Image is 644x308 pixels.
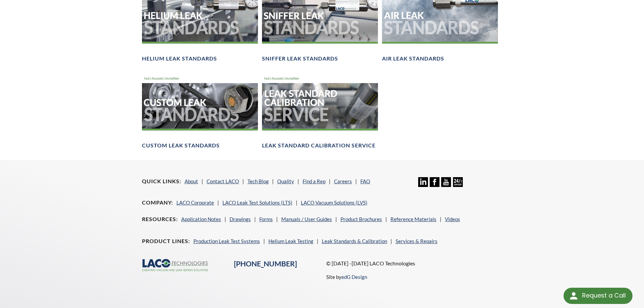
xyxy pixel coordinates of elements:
[340,216,382,222] a: Product Brochures
[453,182,463,188] a: 24/7 Support
[142,178,181,185] h4: Quick Links
[185,178,198,184] a: About
[142,73,258,149] a: Customer Leak Standards headerCustom Leak Standards
[268,238,313,244] a: Helium Leak Testing
[262,73,378,149] a: Leak Standard Calibration Service headerLeak Standard Calibration Service
[564,288,633,304] div: Request a Call
[326,259,502,268] p: © [DATE] -[DATE] LACO Technologies
[326,273,367,281] p: Site by
[262,142,376,149] h4: Leak Standard Calibration Service
[247,178,269,184] a: Tech Blog
[277,178,294,184] a: Quality
[222,199,292,206] a: LACO Leak Test Solutions (LTS)
[390,216,436,222] a: Reference Materials
[281,216,332,222] a: Manuals / User Guides
[301,199,367,206] a: LACO Vacuum Solutions (LVS)
[181,216,221,222] a: Application Notes
[568,290,579,301] img: round button
[142,199,173,206] h4: Company
[322,238,387,244] a: Leak Standards & Calibration
[360,178,370,184] a: FAQ
[334,178,352,184] a: Careers
[193,238,260,244] a: Production Leak Test Systems
[142,55,217,62] h4: Helium Leak Standards
[582,288,626,303] div: Request a Call
[445,216,460,222] a: Videos
[234,259,297,268] a: [PHONE_NUMBER]
[230,216,251,222] a: Drawings
[453,177,463,187] img: 24/7 Support Icon
[142,216,178,223] h4: Resources
[142,142,220,149] h4: Custom Leak Standards
[382,55,444,62] h4: Air Leak Standards
[341,274,367,280] a: edG Design
[262,55,338,62] h4: Sniffer Leak Standards
[396,238,437,244] a: Services & Repairs
[176,199,214,206] a: LACO Corporate
[303,178,326,184] a: Find a Rep
[207,178,239,184] a: Contact LACO
[142,238,190,245] h4: Product Lines
[259,216,273,222] a: Forms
